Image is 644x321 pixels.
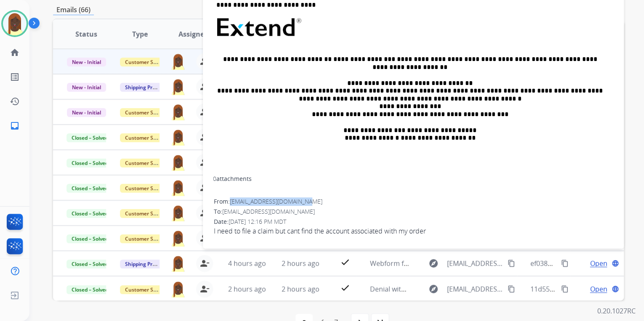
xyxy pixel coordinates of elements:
span: [EMAIL_ADDRESS][DOMAIN_NAME] [230,197,322,205]
img: agent-avatar [170,103,186,120]
mat-icon: check [340,283,350,293]
span: Customer Support [120,108,175,117]
mat-icon: person_remove [200,284,210,294]
div: From: [214,197,613,206]
mat-icon: person_remove [200,208,210,218]
span: Closed – Solved [67,133,113,142]
span: New - Initial [67,108,106,117]
span: Customer Support [120,285,175,294]
span: Webform from [EMAIL_ADDRESS][DOMAIN_NAME] on [DATE] [370,259,560,268]
span: Open [590,284,607,294]
span: Customer Support [120,133,175,142]
img: agent-avatar [170,230,186,247]
span: Customer Support [120,58,175,66]
span: Customer Support [120,184,175,193]
img: agent-avatar [170,204,186,221]
img: agent-avatar [170,255,186,272]
span: Closed – Solved [67,285,113,294]
mat-icon: person_remove [200,233,210,243]
span: Status [75,29,97,39]
span: Denial with T& C [370,284,421,294]
img: avatar [3,12,27,35]
mat-icon: explore [428,284,438,294]
mat-icon: content_copy [561,260,569,267]
mat-icon: person_remove [200,107,210,117]
img: agent-avatar [170,179,186,196]
span: 2 hours ago [228,284,266,294]
mat-icon: explore [428,258,438,268]
span: Type [132,29,148,39]
span: [EMAIL_ADDRESS][DOMAIN_NAME] [447,284,503,294]
span: New - Initial [67,83,106,92]
span: 4 hours ago [228,259,266,268]
mat-icon: person_remove [200,183,210,193]
mat-icon: content_copy [561,285,569,293]
span: Closed – Solved [67,159,113,167]
div: To: [214,207,613,216]
span: Customer Support [120,234,175,243]
span: Closed – Solved [67,209,113,218]
img: agent-avatar [170,154,186,171]
mat-icon: list_alt [10,72,20,82]
img: agent-avatar [170,78,186,95]
mat-icon: content_copy [508,285,515,293]
span: 0 [213,175,216,183]
span: Shipping Protection [120,83,178,92]
span: Closed – Solved [67,234,113,243]
span: Shipping Protection [120,260,178,268]
span: Open [590,258,607,268]
mat-icon: person_remove [200,132,210,142]
div: attachments [213,175,252,183]
p: 0.20.1027RC [597,306,636,316]
mat-icon: person_remove [200,56,210,66]
mat-icon: home [10,48,20,58]
img: agent-avatar [170,281,186,297]
p: Emails (66) [53,5,94,15]
mat-icon: check [340,257,350,267]
mat-icon: inbox [10,121,20,131]
div: Date: [214,218,613,226]
mat-icon: person_remove [200,82,210,92]
span: 2 hours ago [282,284,319,294]
mat-icon: history [10,96,20,106]
span: 2 hours ago [282,259,319,268]
span: I need to file a claim but cant find the account associated with my order [214,226,613,236]
mat-icon: content_copy [508,260,515,267]
span: [EMAIL_ADDRESS][DOMAIN_NAME] [447,258,503,268]
span: Customer Support [120,209,175,218]
img: agent-avatar [170,53,186,70]
span: [DATE] 12:16 PM MDT [229,218,286,225]
span: Closed – Solved [67,260,113,268]
mat-icon: person_remove [200,258,210,268]
span: Assignee [178,29,208,39]
img: agent-avatar [170,129,186,146]
mat-icon: language [612,260,619,267]
span: New - Initial [67,58,106,66]
span: Customer Support [120,159,175,167]
mat-icon: person_remove [200,157,210,167]
mat-icon: language [612,285,619,293]
span: [EMAIL_ADDRESS][DOMAIN_NAME] [222,207,315,215]
span: Closed – Solved [67,184,113,193]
